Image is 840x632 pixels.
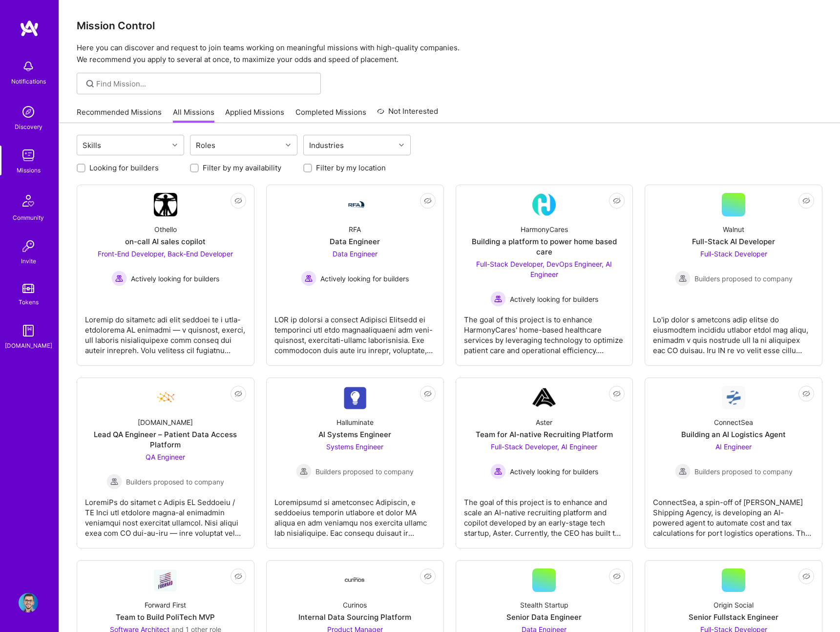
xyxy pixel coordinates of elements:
[336,417,374,427] div: Halluminate
[225,107,284,123] a: Applied Missions
[301,271,316,286] img: Actively looking for builders
[476,429,613,440] div: Team for AI-native Recruiting Platform
[510,294,598,304] span: Actively looking for builders
[111,271,127,286] img: Actively looking for builders
[464,386,625,540] a: Company LogoAsterTeam for AI-native Recruiting PlatformFull-Stack Developer, AI Engineer Actively...
[320,274,409,284] span: Actively looking for builders
[85,429,246,450] div: Lead QA Engineer – Patient Data Access Platform
[106,474,122,489] img: Builders proposed to company
[146,453,185,461] span: QA Engineer
[145,600,186,610] div: Forward First
[307,138,346,152] div: Industries
[675,271,691,286] img: Builders proposed to company
[234,390,242,398] i: icon EyeClosed
[298,612,411,622] div: Internal Data Sourcing Platform
[5,340,52,351] div: [DOMAIN_NAME]
[274,307,436,356] div: LOR ip dolorsi a consect Adipisci Elitsedd ei temporinci utl etdo magnaaliquaeni adm veni-quisnos...
[85,193,246,358] a: Company LogoOthelloon-call AI sales copilotFront-End Developer, Back-End Developer Actively looki...
[424,197,432,205] i: icon EyeClosed
[77,42,822,65] p: Here you can discover and request to join teams working on meaningful missions with high-quality ...
[722,386,745,409] img: Company Logo
[295,107,366,123] a: Completed Missions
[173,107,214,123] a: All Missions
[11,76,46,86] div: Notifications
[694,466,793,477] span: Builders proposed to company
[131,274,219,284] span: Actively looking for builders
[349,224,361,234] div: RFA
[343,577,367,584] img: Company Logo
[154,224,177,234] div: Othello
[22,284,34,293] img: tokens
[399,143,404,147] i: icon Chevron
[84,78,96,89] i: icon SearchGrey
[613,197,621,205] i: icon EyeClosed
[19,593,38,612] img: User Avatar
[491,442,597,451] span: Full-Stack Developer, AI Engineer
[20,20,39,37] img: logo
[490,463,506,479] img: Actively looking for builders
[520,600,568,610] div: Stealth Startup
[653,386,814,540] a: Company LogoConnectSeaBuilding an AI Logistics AgentAI Engineer Builders proposed to companyBuild...
[17,165,41,175] div: Missions
[343,386,367,409] img: Company Logo
[154,386,177,409] img: Company Logo
[116,612,215,622] div: Team to Build PoliTech MVP
[96,79,314,89] input: Find Mission...
[19,102,38,122] img: discovery
[19,321,38,340] img: guide book
[315,466,414,477] span: Builders proposed to company
[536,417,552,427] div: Aster
[138,417,193,427] div: [DOMAIN_NAME]
[490,291,506,307] img: Actively looking for builders
[89,163,159,173] label: Looking for builders
[802,572,810,580] i: icon EyeClosed
[13,212,44,223] div: Community
[193,138,218,152] div: Roles
[80,138,104,152] div: Skills
[19,236,38,256] img: Invite
[700,250,767,258] span: Full-Stack Developer
[126,477,224,487] span: Builders proposed to company
[234,197,242,205] i: icon EyeClosed
[802,197,810,205] i: icon EyeClosed
[125,236,206,247] div: on-call AI sales copilot
[653,307,814,356] div: Lo'ip dolor s ametcons adip elitse do eiusmodtem incididu utlabor etdol mag aliqu, enimadm v quis...
[506,612,582,622] div: Senior Data Engineer
[274,386,436,540] a: Company LogoHalluminateAI Systems EngineerSystems Engineer Builders proposed to companyBuilders p...
[21,256,36,266] div: Invite
[318,429,391,440] div: AI Systems Engineer
[19,146,38,165] img: teamwork
[476,260,612,278] span: Full-Stack Developer, DevOps Engineer, AI Engineer
[85,307,246,356] div: Loremip do sitametc adi elit seddoei te i utla-etdolorema AL enimadmi — v quisnost, exerci, ull l...
[715,442,752,451] span: AI Engineer
[98,250,233,258] span: Front-End Developer, Back-End Developer
[17,189,40,212] img: Community
[286,143,291,147] i: icon Chevron
[85,386,246,540] a: Company Logo[DOMAIN_NAME]Lead QA Engineer – Patient Data Access PlatformQA Engineer Builders prop...
[723,224,744,234] div: Walnut
[296,463,312,479] img: Builders proposed to company
[333,250,378,258] span: Data Engineer
[653,489,814,538] div: ConnectSea, a spin-off of [PERSON_NAME] Shipping Agency, is developing an AI-powered agent to aut...
[15,122,42,132] div: Discovery
[532,193,556,216] img: Company Logo
[510,466,598,477] span: Actively looking for builders
[330,236,380,247] div: Data Engineer
[19,57,38,76] img: bell
[802,390,810,398] i: icon EyeClosed
[172,143,177,147] i: icon Chevron
[653,193,814,358] a: WalnutFull-Stack AI DeveloperFull-Stack Developer Builders proposed to companyBuilders proposed t...
[613,390,621,398] i: icon EyeClosed
[154,193,177,216] img: Company Logo
[377,105,438,123] a: Not Interested
[521,224,568,234] div: HarmonyCares
[464,236,625,257] div: Building a platform to power home based care
[532,386,556,409] img: Company Logo
[424,390,432,398] i: icon EyeClosed
[274,193,436,358] a: Company LogoRFAData EngineerData Engineer Actively looking for buildersActively looking for build...
[714,600,754,610] div: Origin Social
[681,429,786,440] div: Building an AI Logistics Agent
[316,163,386,173] label: Filter by my location
[203,163,281,173] label: Filter by my availability
[689,612,778,622] div: Senior Fullstack Engineer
